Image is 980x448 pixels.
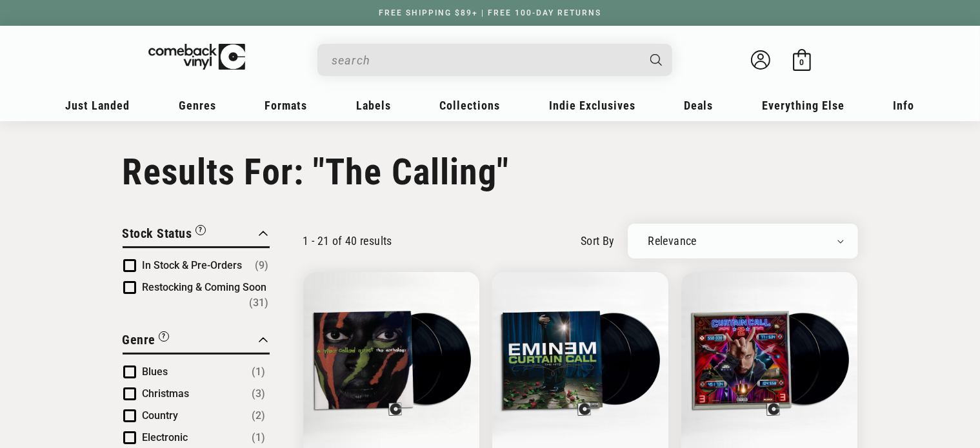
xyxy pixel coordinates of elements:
span: Formats [265,99,308,112]
span: Number of products: (31) [250,295,269,311]
button: Filter by Stock Status [123,224,206,246]
input: search [332,47,637,73]
span: Labels [356,99,391,112]
span: Deals [685,99,714,112]
span: Restocking & Coming Soon [143,281,267,293]
span: Collections [440,99,501,112]
span: Number of products: (2) [252,408,266,424]
span: Info [894,99,915,112]
span: 0 [799,58,804,68]
button: Search [639,44,674,76]
span: Number of products: (9) [255,258,269,273]
span: Genres [179,99,216,112]
a: FREE SHIPPING $89+ | FREE 100-DAY RETURNS [366,8,614,17]
span: Electronic [143,431,188,443]
label: sort by [581,232,615,249]
span: Blues [143,365,168,378]
span: Just Landed [66,99,130,112]
h1: Results For: "The Calling" [123,151,858,193]
span: Stock Status [123,226,192,241]
span: In Stock & Pre-Orders [143,259,243,271]
span: Number of products: (3) [252,386,266,402]
span: Number of products: (1) [252,430,266,445]
span: Country [143,409,179,422]
span: Genre [123,332,156,347]
span: Number of products: (1) [252,364,266,380]
span: Indie Exclusives [549,99,635,112]
span: Christmas [143,387,190,400]
span: Everything Else [762,99,845,112]
p: 1 - 21 of 40 results [303,234,392,248]
button: Filter by Genre [123,330,170,353]
div: Search [317,44,672,76]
